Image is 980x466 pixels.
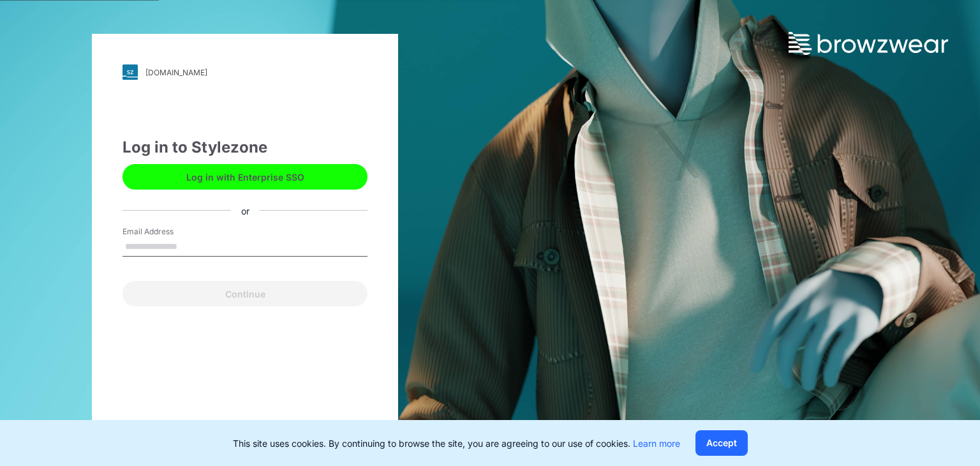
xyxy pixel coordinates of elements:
[122,226,212,237] label: Email Address
[789,32,948,55] img: browzwear-logo.73288ffb.svg
[231,204,260,217] div: or
[122,164,367,190] button: Log in with Enterprise SSO
[233,437,680,450] p: This site uses cookies. By continuing to browse the site, you are agreeing to our use of cookies.
[122,136,367,159] div: Log in to Stylezone
[633,438,680,449] a: Learn more
[122,64,367,80] a: [DOMAIN_NAME]
[695,430,748,456] button: Accept
[122,64,138,80] img: svg+xml;base64,PHN2ZyB3aWR0aD0iMjgiIGhlaWdodD0iMjgiIHZpZXdCb3g9IjAgMCAyOCAyOCIgZmlsbD0ibm9uZSIgeG...
[145,68,207,77] div: [DOMAIN_NAME]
